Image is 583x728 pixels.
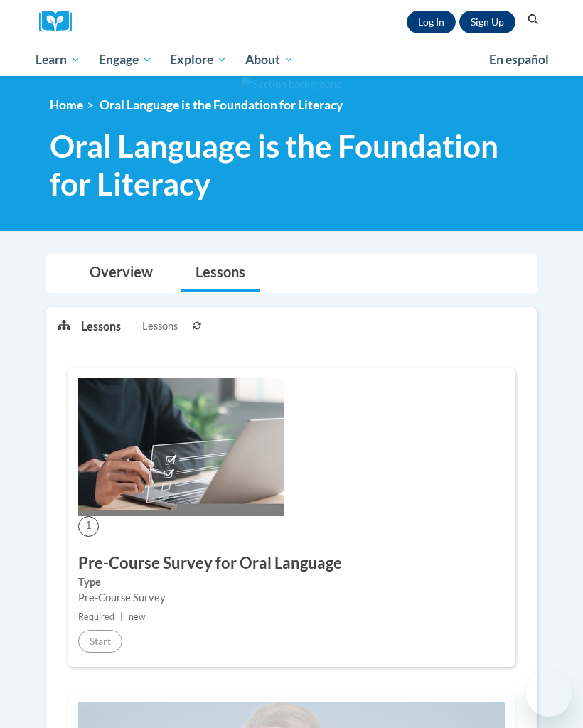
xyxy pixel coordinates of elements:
p: Lessons [81,318,121,334]
a: Engage [90,43,161,76]
span: new [129,611,146,622]
a: Home [50,97,83,112]
a: Overview [75,255,167,292]
a: En español [480,45,558,75]
a: Cox Campus [39,11,82,33]
img: Logo brand [39,11,82,33]
span: Oral Language is the Foundation for Literacy [100,97,343,112]
a: Learn [26,43,90,76]
span: En español [489,52,549,67]
div: Main menu [25,43,558,76]
span: 1 [78,516,99,537]
span: Learn [36,51,80,68]
a: About [236,43,303,76]
span: Lessons [142,318,178,334]
div: Pre-Course Survey [78,590,505,606]
span: | [120,611,123,622]
span: Explore [170,51,227,68]
a: Lessons [181,255,260,292]
button: Start [78,630,122,653]
label: Type [78,574,505,590]
h3: Pre-Course Survey for Oral Language [78,552,505,574]
span: Required [78,611,114,622]
a: Log In [407,11,456,33]
a: Register [459,11,515,33]
iframe: Button to launch messaging window [526,671,572,717]
span: Engage [99,51,152,68]
img: Section background [241,77,342,92]
img: Course Image [78,378,284,516]
a: Explore [161,43,236,76]
span: Oral Language is the Foundation for Literacy [50,127,540,203]
span: About [245,51,294,68]
button: Search [523,11,544,28]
